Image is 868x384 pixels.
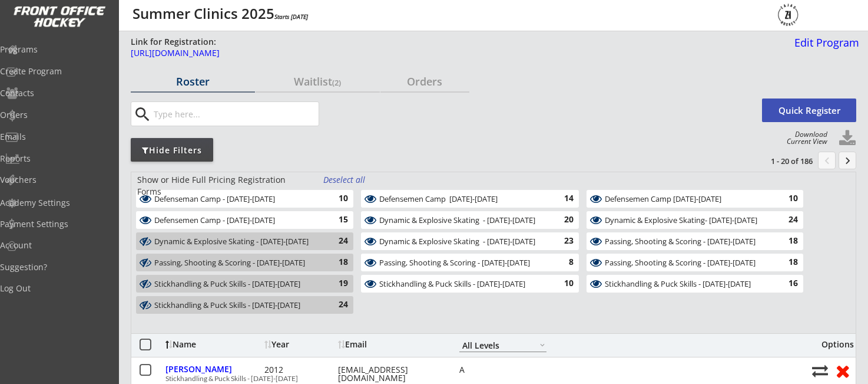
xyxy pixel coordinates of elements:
[550,235,574,247] div: 23
[774,235,798,247] div: 18
[774,257,798,268] div: 18
[165,365,261,373] div: [PERSON_NAME]
[332,77,341,88] font: (2)
[154,300,322,311] div: Stickhandling & Puck Skills - August 20-21
[324,193,348,205] div: 10
[274,12,308,21] em: Starts [DATE]
[605,215,771,227] div: Dynamic & Explosive Skating- August 13-14
[831,362,853,380] button: Remove from roster (no refund)
[762,99,856,122] button: Quick Register
[154,237,322,247] div: Dynamic & Explosive Skating - [DATE]-[DATE]
[379,194,546,205] div: Defensemen Camp August 11-12
[264,366,335,374] div: 2012
[605,194,771,205] div: Defensemen Camp August 18-19
[379,258,546,269] div: Passing, Shooting & Scoring - August 18-19
[550,193,574,205] div: 14
[154,258,322,269] div: Passing, Shooting & Scoring - August 13-14
[550,257,574,268] div: 8
[379,280,546,289] div: Stickhandling & Puck Skills - [DATE]-[DATE]
[324,299,348,311] div: 24
[154,237,322,248] div: Dynamic & Explosive Skating - August 18-19
[459,366,546,374] div: A
[605,195,771,204] div: Defensemen Camp [DATE]-[DATE]
[154,194,322,205] div: Defenseman Camp - August 13-14
[131,76,255,87] div: Roster
[812,363,828,379] button: Move player
[774,278,798,290] div: 16
[774,193,798,205] div: 10
[151,102,319,126] input: Type here...
[137,174,310,197] div: Show or Hide Full Pricing Registration Forms
[550,278,574,290] div: 10
[379,279,546,290] div: Stickhandling & Puck Skills - August 13-14
[165,340,261,349] div: Name
[324,214,348,226] div: 15
[379,215,546,227] div: Dynamic & Explosive Skating - August 11-12
[324,278,348,290] div: 19
[812,340,854,349] div: Options
[154,195,322,204] div: Defenseman Camp - [DATE]-[DATE]
[132,105,152,124] button: search
[379,195,546,204] div: Defensemen Camp [DATE]-[DATE]
[380,76,469,87] div: Orders
[605,258,771,268] div: Passing, Shooting & Scoring - [DATE]-[DATE]
[154,216,322,225] div: Defensemen Camp - [DATE]-[DATE]
[324,257,348,268] div: 18
[379,258,546,268] div: Passing, Shooting & Scoring - [DATE]-[DATE]
[338,340,444,349] div: Email
[154,258,322,268] div: Passing, Shooting & Scoring - [DATE]-[DATE]
[154,301,322,310] div: Stickhandling & Puck Skills - [DATE]-[DATE]
[131,36,218,48] div: Link for Registration:
[774,214,798,226] div: 24
[781,131,827,145] div: Download Current View
[264,340,335,349] div: Year
[818,152,836,169] button: chevron_left
[605,258,771,269] div: Passing, Shooting & Scoring - August 20-21
[154,279,322,290] div: Stickhandling & Puck Skills - August 11-12
[605,237,771,248] div: Passing, Shooting & Scoring - August 11-12
[605,279,771,290] div: Stickhandling & Puck Skills - August 18-19
[790,37,859,58] a: Edit Program
[323,174,367,186] div: Deselect all
[605,237,771,247] div: Passing, Shooting & Scoring - [DATE]-[DATE]
[338,366,444,382] div: [EMAIL_ADDRESS][DOMAIN_NAME]
[379,237,546,247] div: Dynamic & Explosive Skating - [DATE]-[DATE]
[605,280,771,289] div: Stickhandling & Puck Skills - [DATE]-[DATE]
[379,216,546,225] div: Dynamic & Explosive Skating - [DATE]-[DATE]
[839,152,856,169] button: keyboard_arrow_right
[154,280,322,289] div: Stickhandling & Puck Skills - [DATE]-[DATE]
[379,237,546,248] div: Dynamic & Explosive Skating - August 20-21
[839,130,856,147] button: Click to download full roster. Your browser settings may try to block it, check your security set...
[751,156,813,166] div: 1 - 20 of 186
[131,49,724,57] div: [URL][DOMAIN_NAME]
[165,375,806,382] div: Stickhandling & Puck Skills - [DATE]-[DATE]
[790,37,859,48] div: Edit Program
[256,76,380,87] div: Waitlist
[131,145,213,156] div: Hide Filters
[550,214,574,226] div: 20
[154,215,322,227] div: Defensemen Camp - August 20-21
[131,49,724,64] a: [URL][DOMAIN_NAME]
[324,235,348,247] div: 24
[605,216,771,225] div: Dynamic & Explosive Skating- [DATE]-[DATE]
